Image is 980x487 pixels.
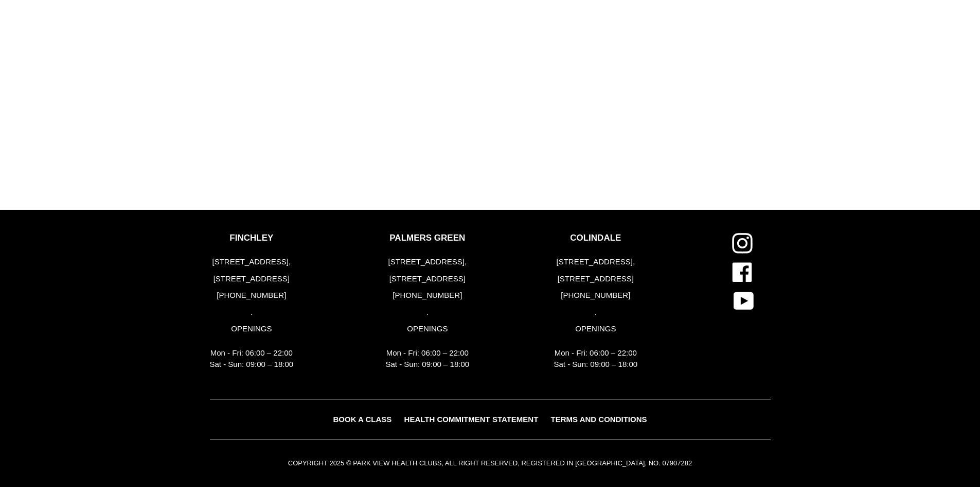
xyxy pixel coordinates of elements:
p: [PHONE_NUMBER] [554,290,638,301]
span: TERMS AND CONDITIONS [551,415,647,424]
p: OPENINGS [386,323,470,335]
p: . [210,307,294,318]
p: [PHONE_NUMBER] [386,290,470,301]
p: [STREET_ADDRESS] [554,273,638,285]
p: COLINDALE [554,233,638,243]
span: BOOK A CLASS [333,415,391,424]
p: [STREET_ADDRESS] [210,273,294,285]
p: [STREET_ADDRESS] [386,273,470,285]
p: Mon - Fri: 06:00 – 22:00 Sat - Sun: 09:00 – 18:00 [210,347,294,371]
p: [PHONE_NUMBER] [210,290,294,301]
p: OPENINGS [210,323,294,335]
p: [STREET_ADDRESS], [554,256,638,268]
p: OPENINGS [554,323,638,335]
p: . [386,307,470,318]
p: Mon - Fri: 06:00 – 22:00 Sat - Sun: 09:00 – 18:00 [386,347,470,371]
a: HEALTH COMMITMENT STATEMENT [399,412,544,427]
p: FINCHLEY [210,233,294,243]
p: PALMERS GREEN [386,233,470,243]
a: TERMS AND CONDITIONS [546,412,652,427]
p: Mon - Fri: 06:00 – 22:00 Sat - Sun: 09:00 – 18:00 [554,347,638,371]
small: COPYRIGHT 2025 © PARK VIEW HEALTH CLUBS, ALL RIGHT RESERVED, REGISTERED IN [GEOGRAPHIC_DATA], NO.... [288,459,692,467]
span: HEALTH COMMITMENT STATEMENT [404,415,539,424]
p: [STREET_ADDRESS], [210,256,294,268]
p: . [554,307,638,318]
a: BOOK A CLASS [328,412,397,427]
p: [STREET_ADDRESS], [386,256,470,268]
